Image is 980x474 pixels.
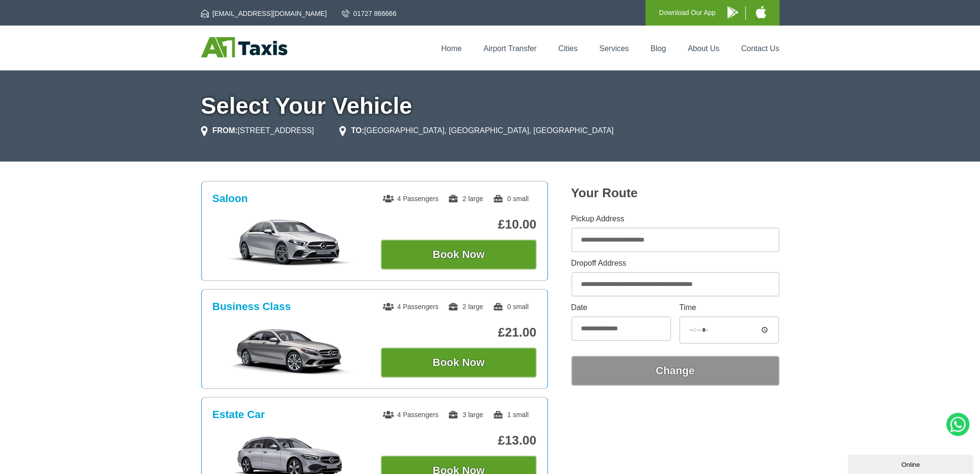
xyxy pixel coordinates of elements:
button: Book Now [381,348,537,378]
a: Blog [650,44,666,53]
button: Book Now [381,240,537,270]
a: Contact Us [741,44,779,53]
img: A1 Taxis Android App [727,6,738,18]
img: Business Class [217,326,362,375]
span: 3 large [448,411,483,419]
span: 4 Passengers [383,195,439,203]
h1: Select Your Vehicle [201,95,779,118]
span: 4 Passengers [383,303,439,311]
label: Dropoff Address [571,259,779,267]
button: Change [571,356,779,386]
img: A1 Taxis iPhone App [756,6,766,18]
span: 4 Passengers [383,411,439,419]
p: £10.00 [381,217,537,232]
p: £13.00 [381,433,537,448]
li: [STREET_ADDRESS] [201,125,314,136]
img: A1 Taxis St Albans LTD [201,37,287,57]
a: Airport Transfer [483,44,537,53]
span: 2 large [448,195,483,203]
a: Services [599,44,629,53]
a: About Us [688,44,720,53]
p: Download Our App [659,7,716,19]
h3: Business Class [213,300,291,313]
img: Saloon [217,218,362,267]
label: Time [679,304,779,311]
p: £21.00 [381,325,537,340]
span: 0 small [493,303,528,311]
a: [EMAIL_ADDRESS][DOMAIN_NAME] [201,9,327,18]
li: [GEOGRAPHIC_DATA], [GEOGRAPHIC_DATA], [GEOGRAPHIC_DATA] [339,125,614,136]
span: 0 small [493,195,528,203]
a: Home [441,44,462,53]
label: Pickup Address [571,215,779,223]
span: 2 large [448,303,483,311]
label: Date [571,304,671,311]
a: Cities [558,44,577,53]
strong: TO: [351,126,364,135]
h2: Your Route [571,186,779,201]
h3: Estate Car [213,408,265,421]
span: 1 small [493,411,528,419]
a: 01727 866666 [342,9,397,18]
h3: Saloon [213,192,248,205]
iframe: chat widget [848,453,975,474]
strong: FROM: [213,126,238,135]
